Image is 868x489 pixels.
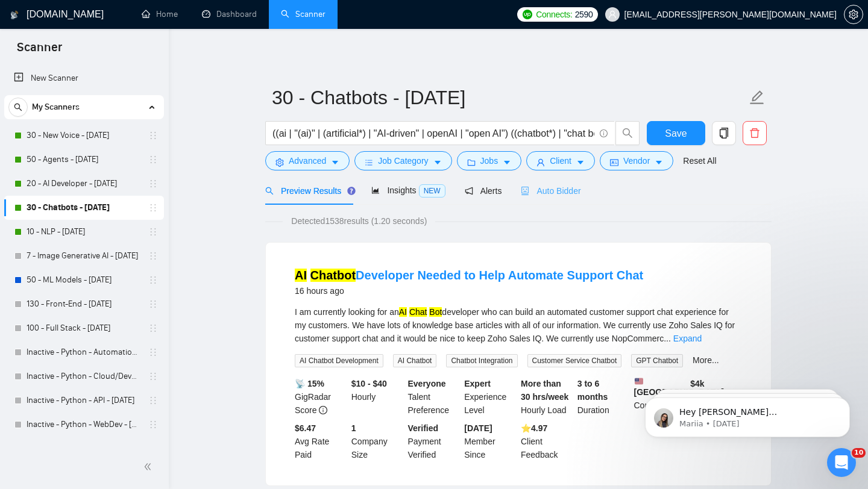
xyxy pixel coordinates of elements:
[319,406,327,414] span: info-circle
[27,244,141,268] a: 7 - Image Generative AI - [DATE]
[27,268,141,292] a: 50 - ML Models - [DATE]
[393,354,437,367] span: AI Chatbot
[536,158,545,167] span: user
[27,148,141,172] a: 50 - Agents - [DATE]
[346,185,357,196] div: Tooltip anchor
[462,422,518,461] div: Member Since
[521,186,580,196] span: Auto Bidder
[852,448,866,458] span: 10
[148,444,158,453] span: holder
[446,354,517,367] span: Chatbot Integration
[408,379,446,388] b: Everyone
[148,420,158,429] span: holder
[503,158,511,167] span: caret-down
[7,39,72,64] span: Scanner
[295,379,324,388] b: 📡 15%
[32,95,80,119] span: My Scanners
[202,9,257,19] a: dashboardDashboard
[683,154,716,167] a: Reset All
[527,354,622,367] span: Customer Service Chatbot
[148,347,158,357] span: holder
[14,66,154,90] a: New Scanner
[27,413,141,437] a: Inactive - Python - WebDev - [DATE]
[148,203,158,213] span: holder
[295,269,643,282] a: AI ChatbotDeveloper Needed to Help Automate Support Chat
[406,422,462,461] div: Payment Verified
[616,128,639,139] span: search
[577,379,608,402] b: 3 to 6 months
[462,377,518,417] div: Experience Level
[27,437,141,461] a: 21 - Design - Healthcare - [DATE]
[275,158,284,167] span: setting
[844,10,863,19] span: setting
[148,396,158,405] span: holder
[265,187,274,195] span: search
[408,423,439,433] b: Verified
[827,448,856,477] iframe: Intercom live chat
[409,307,427,317] mark: Chat
[465,187,473,195] span: notification
[27,388,141,413] a: Inactive - Python - API - [DATE]
[148,251,158,261] span: holder
[433,158,442,167] span: caret-down
[467,158,476,167] span: folder
[292,377,349,417] div: GigRadar Score
[27,292,141,316] a: 130 - Front-End - [DATE]
[27,364,141,388] a: Inactive - Python - Cloud/DevOps - [DATE]
[518,422,575,461] div: Client Feedback
[27,340,141,364] a: Inactive - Python - Automation - [DATE]
[265,186,352,196] span: Preview Results
[464,379,491,388] b: Expert
[615,121,640,145] button: search
[464,423,492,433] b: [DATE]
[371,185,445,195] span: Insights
[518,377,575,417] div: Hourly Load
[575,8,593,21] span: 2590
[272,126,594,141] input: Search Freelance Jobs...
[429,307,442,317] mark: Bot
[480,154,498,167] span: Jobs
[419,184,445,198] span: NEW
[295,423,316,433] b: $6.47
[575,377,632,417] div: Duration
[365,158,373,167] span: bars
[142,9,178,19] a: homeHome
[148,299,158,309] span: holder
[148,323,158,333] span: holder
[8,98,28,117] button: search
[331,158,339,167] span: caret-down
[655,158,663,167] span: caret-down
[148,372,158,381] span: holder
[673,334,702,343] a: Expand
[265,151,350,170] button: settingAdvancedcaret-down
[295,354,383,367] span: AI Chatbot Development
[4,66,164,90] li: New Scanner
[536,8,572,21] span: Connects:
[27,196,141,220] a: 30 - Chatbots - [DATE]
[749,90,765,105] span: edit
[143,461,156,473] span: double-left
[351,379,387,388] b: $10 - $40
[844,10,863,19] a: setting
[351,423,356,433] b: 1
[844,5,863,24] button: setting
[371,186,380,195] span: area-chart
[647,121,705,145] button: Save
[295,284,643,298] div: 16 hours ago
[712,121,736,145] button: copy
[399,307,407,317] mark: AI
[148,275,158,285] span: holder
[378,154,428,167] span: Job Category
[523,10,532,19] img: upwork-logo.png
[27,123,141,148] a: 30 - New Voice - [DATE]
[148,179,158,188] span: holder
[354,151,451,170] button: barsJob Categorycaret-down
[521,423,547,433] b: ⭐️ 4.97
[349,422,406,461] div: Company Size
[295,305,742,345] div: I am currently looking for an developer who can build an automated customer support chat experien...
[27,172,141,196] a: 20 - AI Developer - [DATE]
[608,10,617,19] span: user
[148,227,158,237] span: holder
